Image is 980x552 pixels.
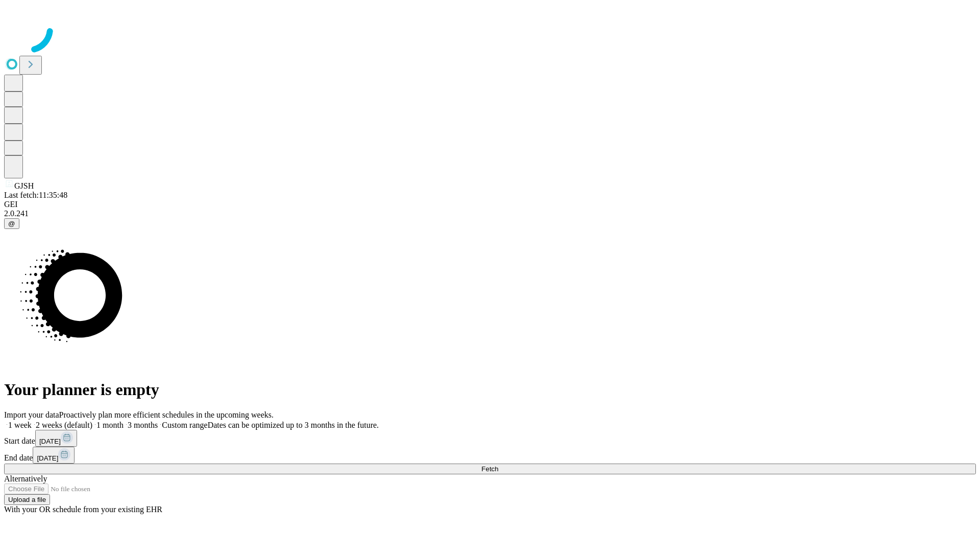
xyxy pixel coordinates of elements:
[4,209,976,218] div: 2.0.241
[8,220,15,227] span: @
[35,430,77,447] button: [DATE]
[14,181,34,190] span: GJSH
[4,191,67,199] span: Last fetch: 11:35:48
[481,465,498,473] span: Fetch
[8,421,32,429] span: 1 week
[4,494,50,505] button: Upload a file
[4,447,976,464] div: End date
[4,430,976,447] div: Start date
[4,218,19,229] button: @
[39,438,61,445] span: [DATE]
[96,421,124,429] span: 1 month
[4,410,59,419] span: Import your data
[4,380,976,399] h1: Your planner is empty
[4,505,162,514] span: With your OR schedule from your existing EHR
[128,421,158,429] span: 3 months
[36,421,92,429] span: 2 weeks (default)
[4,464,976,474] button: Fetch
[4,200,976,209] div: GEI
[33,447,75,464] button: [DATE]
[37,454,58,462] span: [DATE]
[59,410,274,419] span: Proactively plan more efficient schedules in the upcoming weeks.
[208,421,379,429] span: Dates can be optimized up to 3 months in the future.
[162,421,207,429] span: Custom range
[4,474,47,483] span: Alternatively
